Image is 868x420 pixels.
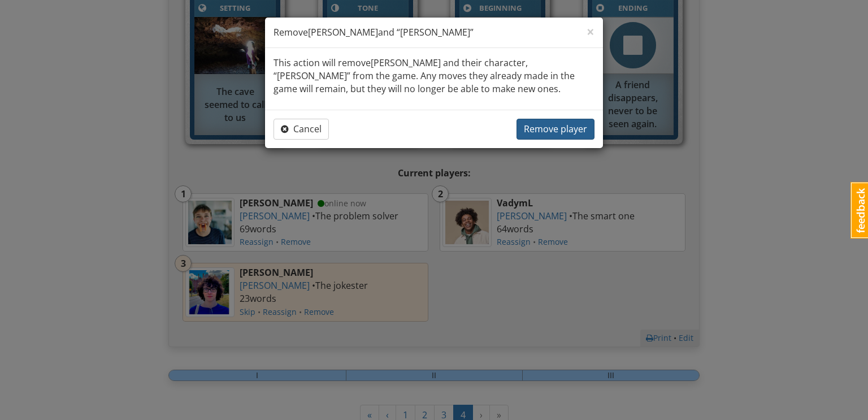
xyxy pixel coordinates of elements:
[274,119,329,140] button: Cancel
[517,119,594,140] button: Remove player
[587,22,594,41] span: ×
[281,123,322,135] span: Cancel
[524,123,587,135] span: Remove player
[265,18,603,48] div: Remove [PERSON_NAME] and “ [PERSON_NAME] ”
[274,57,594,96] p: This action will remove [PERSON_NAME] and their character, “ [PERSON_NAME] ” from the game. Any m...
